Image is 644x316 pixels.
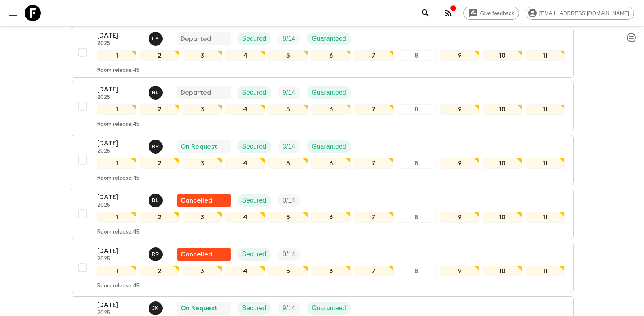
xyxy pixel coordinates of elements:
button: menu [5,5,21,21]
div: 4 [225,158,265,169]
p: Cancelled [180,249,212,259]
p: Guaranteed [312,303,346,313]
button: RR [149,140,164,154]
div: 2 [140,104,179,115]
div: 5 [268,104,308,115]
div: 9 [440,104,479,115]
div: [EMAIL_ADDRESS][DOMAIN_NAME] [526,7,634,20]
div: 3 [183,266,222,276]
div: 1 [97,104,137,115]
p: Secured [242,249,267,259]
p: Secured [242,88,267,98]
div: 7 [354,50,394,61]
div: Trip Fill [278,140,300,153]
p: J K [152,305,159,312]
div: 9 [440,158,479,169]
div: 8 [397,104,437,115]
button: [DATE]2025Roland RauOn RequestSecuredTrip FillGuaranteed1234567891011Room release:45 [71,135,574,185]
p: Secured [242,34,267,44]
div: Secured [237,86,272,99]
p: [DATE] [97,138,142,148]
div: 11 [526,50,565,61]
p: 2025 [97,148,142,155]
div: 11 [526,158,565,169]
div: 3 [183,212,222,223]
p: Secured [242,142,267,151]
div: 3 [183,104,222,115]
div: 5 [268,266,308,276]
p: 3 / 14 [283,142,295,151]
div: Secured [237,248,272,261]
button: [DATE]2025Roland RauFlash Pack cancellationSecuredTrip Fill1234567891011Room release:45 [71,243,574,293]
p: D L [152,197,159,204]
p: On Request [180,303,217,313]
span: Jamie Keenan [149,304,164,310]
div: 7 [354,104,394,115]
div: 6 [311,104,351,115]
div: Trip Fill [278,194,300,207]
div: 10 [483,266,522,276]
span: Dylan Lees [149,196,164,203]
div: 2 [140,50,179,61]
p: Secured [242,303,267,313]
div: 1 [97,212,137,223]
div: 4 [225,212,265,223]
div: 11 [526,212,565,223]
div: 10 [483,104,522,115]
div: Flash Pack cancellation [177,248,231,261]
p: Cancelled [180,196,212,205]
span: Roland Rau [149,142,164,149]
div: Trip Fill [278,248,300,261]
span: Rabata Legend Mpatamali [149,88,164,95]
p: 9 / 14 [283,34,295,44]
div: 5 [268,50,308,61]
p: On Request [180,142,217,151]
div: 11 [526,266,565,276]
p: R R [152,143,159,150]
p: [DATE] [97,192,142,202]
div: 2 [140,158,179,169]
div: 7 [354,266,394,276]
p: 2025 [97,40,142,47]
div: 11 [526,104,565,115]
div: 1 [97,50,137,61]
div: 8 [397,212,437,223]
a: Give feedback [463,7,519,20]
div: 6 [311,158,351,169]
p: 0 / 14 [283,249,295,259]
div: 6 [311,50,351,61]
div: 10 [483,50,522,61]
p: Room release: 45 [97,67,140,74]
div: 1 [97,158,137,169]
div: 5 [268,212,308,223]
div: 9 [440,50,479,61]
p: Guaranteed [312,142,346,151]
div: 8 [397,50,437,61]
div: 9 [440,212,479,223]
span: [EMAIL_ADDRESS][DOMAIN_NAME] [535,10,634,16]
div: Flash Pack cancellation [177,194,231,207]
div: 10 [483,212,522,223]
div: Trip Fill [278,302,300,315]
button: search adventures [417,5,434,21]
div: Secured [237,32,272,45]
p: 9 / 14 [283,88,295,98]
p: Room release: 45 [97,121,140,128]
p: Departed [180,34,211,44]
div: 6 [311,266,351,276]
div: 4 [225,266,265,276]
p: Secured [242,196,267,205]
button: [DATE]2025Rabata Legend MpatamaliDepartedSecuredTrip FillGuaranteed1234567891011Room release:45 [71,81,574,131]
div: Secured [237,302,272,315]
p: 2025 [97,202,142,209]
div: 7 [354,212,394,223]
p: 9 / 14 [283,303,295,313]
div: 8 [397,266,437,276]
div: 2 [140,212,179,223]
div: Secured [237,140,272,153]
div: 4 [225,50,265,61]
p: [DATE] [97,85,142,94]
p: [DATE] [97,31,142,40]
div: Trip Fill [278,86,300,99]
div: 3 [183,50,222,61]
